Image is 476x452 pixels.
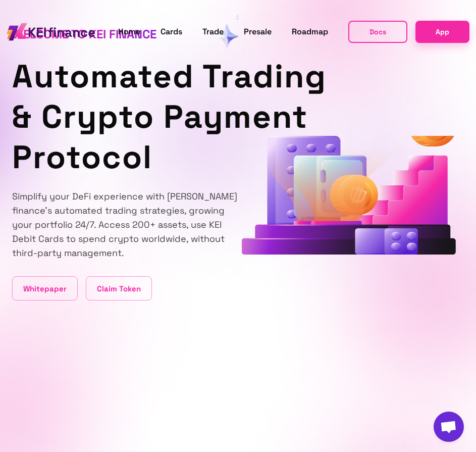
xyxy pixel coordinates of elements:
[161,25,182,38] a: Cards
[86,276,152,300] a: Claim Token
[7,20,95,43] img: KEI finance
[348,21,407,43] button: Docs
[12,56,238,177] h1: Automated Trading & Crypto Payment Protocol
[434,412,464,442] div: Open chat
[118,25,140,38] a: Home
[12,189,238,260] p: Simplify your DeFi experience with [PERSON_NAME] finance's automated trading strategies, growing ...
[415,21,469,42] a: App
[244,25,272,38] a: Presale
[292,25,328,38] a: Roadmap
[12,276,78,300] a: Whitepaper
[242,136,456,259] div: animation
[202,25,224,38] a: Trade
